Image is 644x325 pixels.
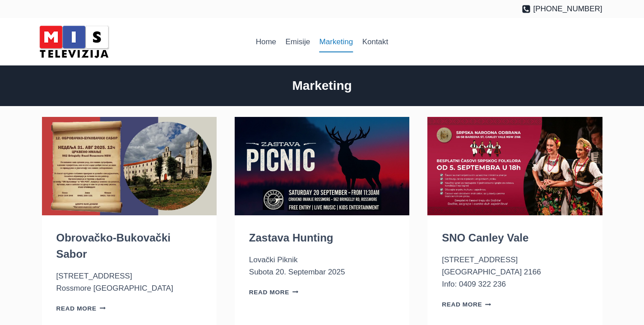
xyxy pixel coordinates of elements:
[249,232,334,244] a: Zastava Hunting
[442,232,528,244] a: SNO Canley Vale
[522,3,602,15] a: [PHONE_NUMBER]
[442,254,588,291] p: [STREET_ADDRESS] [GEOGRAPHIC_DATA] 2166 Info: 0409 322 236
[315,31,357,53] a: Marketing
[533,3,602,15] span: [PHONE_NUMBER]
[36,23,112,61] img: MIS Television
[442,301,491,308] a: Read More
[249,254,395,278] p: Lovački Piknik Subota 20. Septembar 2025
[251,31,281,53] a: Home
[42,76,602,95] h2: Marketing
[42,117,217,215] img: Obrovačko-Bukovački Sabor
[249,289,299,296] a: Read More
[56,305,106,312] a: Read More
[281,31,315,53] a: Emisije
[56,232,171,260] a: Obrovačko-Bukovački Sabor
[235,117,409,215] img: Zastava Hunting
[56,270,202,294] p: [STREET_ADDRESS] Rossmore [GEOGRAPHIC_DATA]
[427,117,602,215] img: SNO Canley Vale
[251,31,393,53] nav: Primary Navigation
[357,31,393,53] a: Kontakt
